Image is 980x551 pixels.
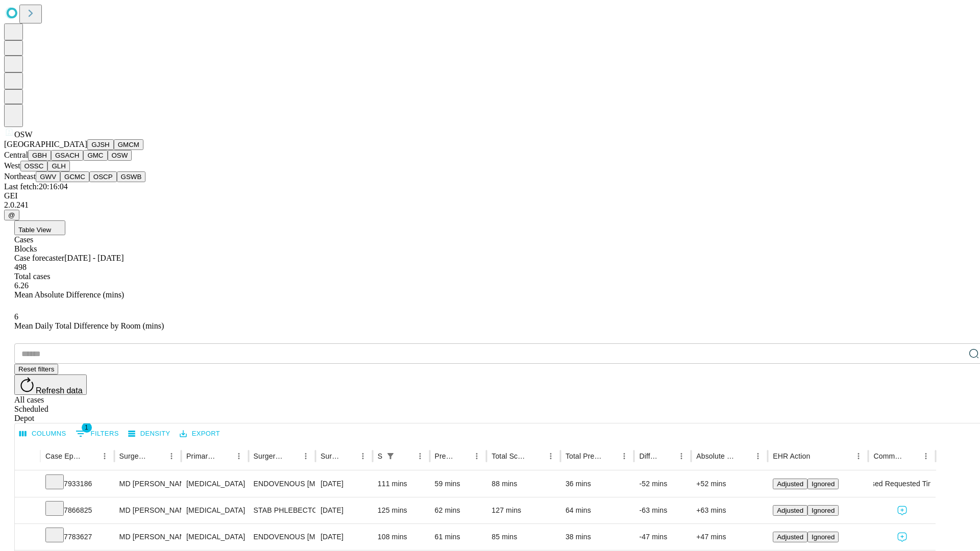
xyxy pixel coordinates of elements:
button: Sort [284,449,299,463]
span: 6.26 [14,281,29,290]
button: Menu [919,449,933,463]
span: OSW [14,130,33,139]
div: 111 mins [378,471,425,497]
button: Menu [232,449,246,463]
div: [MEDICAL_DATA] [186,471,243,497]
span: Ignored [812,507,835,514]
button: Adjusted [773,532,807,542]
button: Ignored [807,532,839,542]
span: 1 [82,422,92,433]
span: @ [8,211,15,219]
button: Select columns [17,426,69,442]
button: Menu [851,449,866,463]
span: 6 [14,312,18,321]
button: Export [177,426,223,442]
div: GEI [4,191,976,201]
button: Sort [399,449,413,463]
div: 108 mins [378,524,425,550]
span: Mean Daily Total Difference by Room (mins) [14,321,164,330]
div: ENDOVENOUS [MEDICAL_DATA] THERAPY FIRST VEIN [254,524,310,550]
span: Total cases [14,272,50,281]
button: Menu [299,449,313,463]
button: Refresh data [14,374,87,395]
div: MD [PERSON_NAME] [PERSON_NAME] Md [119,497,176,523]
div: [MEDICAL_DATA] [186,524,243,550]
button: Menu [413,449,427,463]
span: [DATE] - [DATE] [64,254,124,262]
div: Difference [639,452,659,460]
button: GMCM [114,139,143,150]
span: Table View [18,226,51,234]
button: Menu [674,449,689,463]
div: 7866825 [45,497,109,523]
div: 62 mins [435,497,482,523]
div: Comments [873,452,903,460]
button: Expand [20,475,35,493]
span: 498 [14,263,27,271]
button: Expand [20,502,35,520]
button: Menu [97,449,112,463]
button: Show filters [383,449,398,463]
div: EHR Action [773,452,810,460]
button: Sort [529,449,544,463]
div: -63 mins [639,497,686,523]
button: GSACH [51,150,83,161]
div: Total Predicted Duration [566,452,602,460]
div: 88 mins [492,471,555,497]
button: Menu [164,449,179,463]
button: Ignored [807,479,839,489]
span: Case forecaster [14,254,64,262]
button: Sort [217,449,232,463]
button: Sort [811,449,825,463]
button: OSW [108,150,132,161]
div: Used Requested Time [873,471,930,497]
button: GMC [83,150,107,161]
span: Ignored [812,533,835,541]
div: 36 mins [566,471,629,497]
div: 59 mins [435,471,482,497]
div: [DATE] [321,524,367,550]
div: 64 mins [566,497,629,523]
button: Show filters [73,425,121,442]
div: 61 mins [435,524,482,550]
button: OSCP [89,171,117,182]
button: Menu [470,449,484,463]
span: Refresh data [36,386,83,395]
div: 127 mins [492,497,555,523]
div: Absolute Difference [696,452,736,460]
div: 7783627 [45,524,109,550]
button: Sort [83,449,97,463]
button: GWV [36,171,60,182]
div: Surgeon Name [119,452,149,460]
div: [DATE] [321,497,367,523]
div: +52 mins [696,471,763,497]
div: -47 mins [639,524,686,550]
button: Menu [356,449,370,463]
button: @ [4,210,19,220]
span: Adjusted [777,480,803,488]
button: Adjusted [773,479,807,489]
div: 85 mins [492,524,555,550]
button: GCMC [60,171,89,182]
div: 7933186 [45,471,109,497]
button: Ignored [807,505,839,516]
div: 1 active filter [383,449,398,463]
button: OSSC [20,161,48,171]
button: Sort [737,449,751,463]
span: [GEOGRAPHIC_DATA] [4,140,87,148]
button: Reset filters [14,364,58,374]
span: Northeast [4,172,36,181]
div: [DATE] [321,471,367,497]
button: Sort [904,449,919,463]
button: Sort [603,449,617,463]
button: Menu [544,449,558,463]
button: GSWB [117,171,146,182]
div: MD [PERSON_NAME] [PERSON_NAME] Md [119,524,176,550]
span: Adjusted [777,507,803,514]
div: Predicted In Room Duration [435,452,455,460]
span: Reset filters [18,365,54,373]
div: Surgery Date [321,452,340,460]
div: 38 mins [566,524,629,550]
button: Menu [617,449,631,463]
div: 125 mins [378,497,425,523]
